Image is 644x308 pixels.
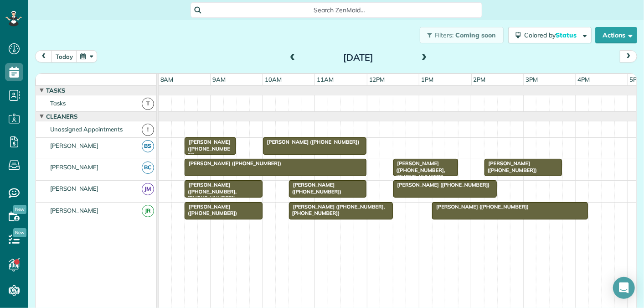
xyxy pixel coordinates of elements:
[455,31,496,39] span: Coming soon
[435,31,454,39] span: Filters:
[48,185,101,192] span: [PERSON_NAME]
[289,204,385,216] span: [PERSON_NAME] ([PHONE_NUMBER], [PHONE_NUMBER])
[184,139,231,158] span: [PERSON_NAME] ([PHONE_NUMBER])
[211,76,227,83] span: 9am
[628,76,644,83] span: 5pm
[159,76,175,83] span: 8am
[184,204,237,216] span: [PERSON_NAME] ([PHONE_NUMBER])
[48,163,101,171] span: [PERSON_NAME]
[142,205,154,217] span: JR
[595,27,637,43] button: Actions
[13,228,26,237] span: New
[263,139,360,145] span: [PERSON_NAME] ([PHONE_NUMBER])
[142,98,154,110] span: T
[142,140,154,152] span: BS
[524,76,540,83] span: 3pm
[13,205,26,214] span: New
[44,113,79,120] span: Cleaners
[472,76,488,83] span: 2pm
[524,31,580,39] span: Colored by
[432,204,529,210] span: [PERSON_NAME] ([PHONE_NUMBER])
[184,182,237,201] span: [PERSON_NAME] ([PHONE_NUMBER], [PHONE_NUMBER])
[620,50,637,63] button: next
[484,160,537,173] span: [PERSON_NAME] ([PHONE_NUMBER])
[393,160,445,180] span: [PERSON_NAME] ([PHONE_NUMBER], [PHONE_NUMBER])
[184,160,282,167] span: [PERSON_NAME] ([PHONE_NUMBER])
[142,124,154,136] span: !
[289,182,342,194] span: [PERSON_NAME] ([PHONE_NUMBER])
[556,31,578,39] span: Status
[419,76,435,83] span: 1pm
[142,162,154,174] span: BC
[393,182,490,188] span: [PERSON_NAME] ([PHONE_NUMBER])
[367,76,387,83] span: 12pm
[142,183,154,195] span: JM
[48,99,67,107] span: Tasks
[576,76,592,83] span: 4pm
[48,142,101,149] span: [PERSON_NAME]
[315,76,335,83] span: 11am
[263,76,283,83] span: 10am
[613,277,635,299] div: Open Intercom Messenger
[35,50,52,63] button: prev
[301,52,415,63] h2: [DATE]
[48,125,124,133] span: Unassigned Appointments
[508,27,592,43] button: Colored byStatus
[48,207,101,214] span: [PERSON_NAME]
[52,50,77,63] button: today
[44,87,67,94] span: Tasks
